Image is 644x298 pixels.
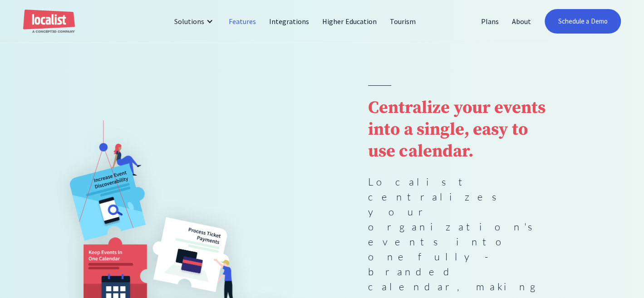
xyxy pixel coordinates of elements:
[263,10,316,32] a: Integrations
[506,10,538,32] a: About
[368,97,546,162] strong: Centralize your events into a single, easy to use calendar.
[222,10,263,32] a: Features
[167,10,222,32] div: Solutions
[174,16,204,27] div: Solutions
[474,10,505,32] a: Plans
[316,10,383,32] a: Higher Education
[383,10,423,32] a: Tourism
[545,9,621,34] a: Schedule a Demo
[23,10,75,34] a: home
